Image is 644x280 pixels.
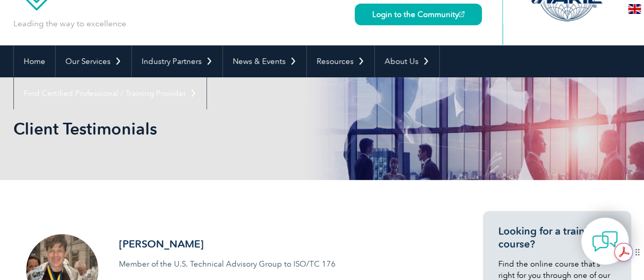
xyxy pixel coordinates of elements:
a: Find Certified Professional / Training Provider [14,77,206,109]
a: Home [14,45,55,77]
a: News & Events [223,45,306,77]
a: Resources [307,45,374,77]
a: Login to the Community [355,4,482,25]
img: contact-chat.png [592,228,618,254]
img: open_square.png [459,11,464,17]
h3: [PERSON_NAME] [119,238,433,251]
a: Industry Partners [132,45,222,77]
img: en [628,4,641,14]
h3: Looking for a training course? [498,225,616,251]
h1: Client Testimonials [13,119,409,139]
a: About Us [375,45,439,77]
a: Our Services [56,45,131,77]
p: Leading the way to excellence [13,18,126,29]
